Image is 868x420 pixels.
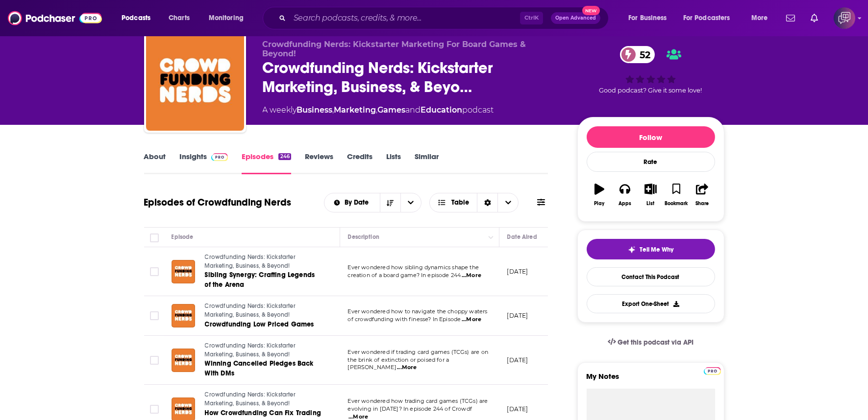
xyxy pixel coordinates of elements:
[451,199,469,206] span: Table
[205,359,322,378] a: Winning Cancelled Pledges Back With DMs
[587,152,715,172] div: Rate
[180,152,228,174] a: InsightsPodchaser Pro
[695,201,709,207] div: Share
[205,320,314,328] span: Crowdfunding Low Priced Games
[462,316,481,324] span: ...More
[618,338,694,347] span: Get this podcast via API
[205,391,322,408] a: Crowdfunding Nerds: Kickstarter Marketing, Business, & Beyond!
[397,364,417,372] span: ...More
[628,246,636,254] img: tell me why sparkle
[555,16,596,21] span: Open Advanced
[587,372,715,389] label: My Notes
[297,105,333,115] a: Business
[290,10,520,26] input: Search podcasts, credits, & more...
[205,270,322,290] a: Sibling Synergy: Crafting Legends of the Arena
[594,201,604,207] div: Play
[378,105,406,115] a: Games
[744,10,780,26] button: open menu
[704,367,721,375] img: Podchaser Pro
[272,7,618,29] div: Search podcasts, credits, & more...
[477,193,497,212] div: Sort Direction
[8,9,102,27] img: Podchaser - Follow, Share and Rate Podcasts
[122,11,150,25] span: Podcasts
[834,7,855,29] img: User Profile
[647,201,655,207] div: List
[485,232,497,243] button: Column Actions
[205,271,315,289] span: Sibling Synergy: Crafting Legends of the Arena
[242,152,291,174] a: Episodes246
[345,199,372,206] span: By Date
[172,231,194,243] div: Episode
[115,10,163,26] button: open menu
[205,302,322,319] a: Crowdfunding Nerds: Kickstarter Marketing, Business, & Beyond!
[348,397,488,404] span: Ever wondered how trading card games (TCGs) are
[205,359,314,377] span: Winning Cancelled Pledges Back With DMs
[205,342,296,358] span: Crowdfunding Nerds: Kickstarter Marketing, Business, & Beyond!
[587,177,612,212] button: Play
[677,10,744,26] button: open menu
[348,231,379,243] div: Description
[333,105,334,115] span: ,
[205,254,296,269] span: Crowdfunding Nerds: Kickstarter Marketing, Business, & Beyond!
[169,11,190,25] span: Charts
[421,105,463,115] a: Education
[205,391,296,407] span: Crowdfunding Nerds: Kickstarter Marketing, Business, & Beyond!
[334,105,376,115] a: Marketing
[347,152,372,174] a: Credits
[263,104,494,116] div: A weekly podcast
[324,193,422,212] h2: Choose List sort
[704,366,721,375] a: Pro website
[834,7,855,29] span: Logged in as corioliscompany
[400,193,421,212] button: open menu
[689,177,715,212] button: Share
[683,11,730,25] span: For Podcasters
[751,11,768,25] span: More
[150,311,159,320] span: Toggle select row
[162,10,196,26] a: Charts
[600,330,702,354] a: Get this podcast via API
[612,177,638,212] button: Apps
[429,193,519,212] h2: Choose View
[348,264,479,271] span: Ever wondered how sibling dynamics shape the
[305,152,333,174] a: Reviews
[205,342,322,359] a: Crowdfunding Nerds: Kickstarter Marketing, Business, & Beyond!
[782,10,799,26] a: Show notifications dropdown
[209,11,244,25] span: Monitoring
[348,405,472,412] span: evolving in [DATE]? In episode 244 of Crowdf
[665,201,688,207] div: Bookmark
[205,303,296,318] span: Crowdfunding Nerds: Kickstarter Marketing, Business, & Beyond!
[587,239,715,259] button: tell me why sparkleTell Me Why
[146,33,244,131] img: Crowdfunding Nerds: Kickstarter Marketing, Business, & Beyond!
[202,10,256,26] button: open menu
[599,87,702,94] span: Good podcast? Give it some love!
[577,40,724,100] div: 52Good podcast? Give it some love!
[205,320,322,329] a: Crowdfunding Low Priced Games
[150,267,159,276] span: Toggle select row
[587,294,715,313] button: Export One-Sheet
[376,105,378,115] span: ,
[807,10,822,26] a: Show notifications dropdown
[144,196,292,209] h1: Episodes of Crowdfunding Nerds
[582,6,600,15] span: New
[348,272,461,279] span: creation of a board game? In episode 244
[380,193,400,212] button: Sort Direction
[150,405,159,414] span: Toggle select row
[348,308,488,315] span: Ever wondered how to navigate the choppy waters
[628,11,667,25] span: For Business
[640,246,673,254] span: Tell Me Why
[520,12,543,24] span: Ctrl K
[205,253,322,270] a: Crowdfunding Nerds: Kickstarter Marketing, Business, & Beyond!
[507,405,528,413] p: [DATE]
[386,152,401,174] a: Lists
[348,356,449,371] span: the brink of extinction or poised for a [PERSON_NAME]
[620,46,655,63] a: 52
[638,177,663,212] button: List
[587,267,715,286] a: Contact This Podcast
[144,152,166,174] a: About
[630,46,655,63] span: 52
[619,201,631,207] div: Apps
[834,7,855,29] button: Show profile menu
[263,40,526,58] span: Crowdfunding Nerds: Kickstarter Marketing For Board Games & Beyond!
